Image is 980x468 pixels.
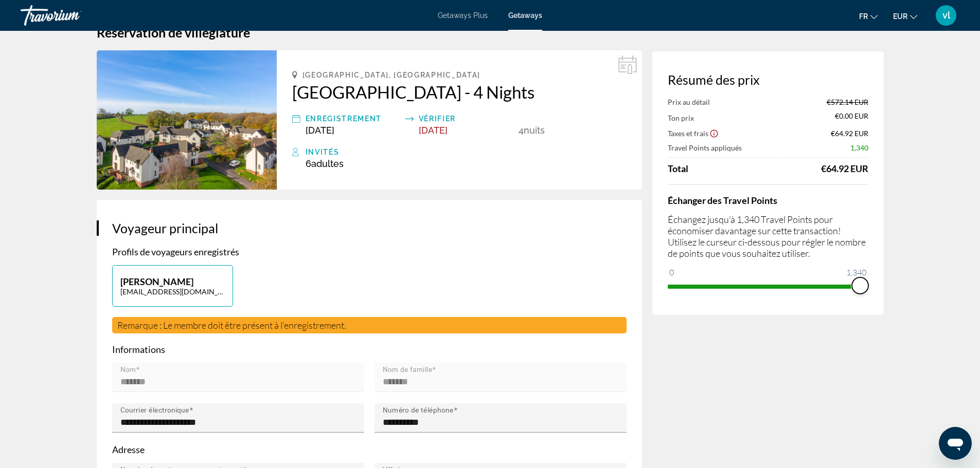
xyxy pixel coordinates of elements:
mat-label: Nom de famille [383,366,433,374]
h1: Réservation de villégiature [97,25,884,40]
a: Getaways [508,11,542,20]
span: [GEOGRAPHIC_DATA], [GEOGRAPHIC_DATA] [302,71,480,79]
div: Vérifier [419,113,513,125]
div: €64.92 EUR [821,163,868,174]
span: €64.92 EUR [831,129,868,138]
span: fr [859,12,868,21]
span: Ton prix [668,114,694,122]
span: 1,340 [850,143,868,152]
span: vl [942,10,950,21]
span: 1,340 [845,266,868,278]
div: Enregistrement [306,113,400,125]
p: Échangez jusqu'à 1,340 Travel Points pour économiser davantage sur cette transaction! Utilisez le... [668,214,868,259]
button: [PERSON_NAME][EMAIL_ADDRESS][DOMAIN_NAME] [112,265,233,307]
ngx-slider: ngx-slider [668,285,868,287]
span: nuits [524,125,545,136]
span: Total [668,163,688,174]
p: Profils de voyageurs enregistrés [112,246,627,257]
span: ngx-slider [852,277,868,294]
h3: Résumé des prix [668,72,868,87]
h4: Échanger des Travel Points [668,195,868,206]
span: €0.00 EUR [835,111,868,123]
a: Travorium [21,2,123,29]
mat-label: Nom [120,366,136,374]
span: Remarque : Le membre doit être présent à l'enregistrement. [117,320,346,331]
span: Adultes [311,158,344,169]
a: [GEOGRAPHIC_DATA] - 4 Nights [292,82,627,102]
span: Travel Points appliqués [668,143,742,152]
span: 4 [519,125,524,136]
p: Adresse [112,444,627,455]
span: 0 [668,266,675,278]
span: EUR [893,12,907,21]
div: Invités [306,146,627,158]
span: [DATE] [306,125,334,136]
span: [DATE] [419,125,448,136]
p: [PERSON_NAME] [120,276,225,287]
span: Prix au détail [668,98,710,106]
span: €572.14 EUR [827,98,868,106]
mat-label: Courrier électronique [120,406,189,415]
button: Change currency [893,9,917,24]
iframe: Bouton de lancement de la fenêtre de messagerie [939,427,972,460]
button: Show Taxes and Fees breakdown [668,128,719,138]
p: Informations [112,344,627,355]
button: Change language [859,9,878,24]
h3: Voyageur principal [112,220,627,236]
img: Woodford Bridge Country Club - 4 Nights [97,50,277,190]
button: Show Taxes and Fees disclaimer [709,128,719,138]
button: User Menu [933,5,959,26]
span: 6 [306,158,344,169]
span: Taxes et frais [668,129,708,138]
mat-label: Numéro de téléphone [383,406,454,415]
p: [EMAIL_ADDRESS][DOMAIN_NAME] [120,287,225,296]
a: Getaways Plus [438,11,488,20]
